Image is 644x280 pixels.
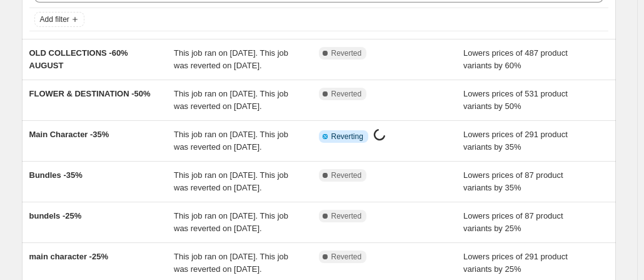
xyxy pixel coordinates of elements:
span: FLOWER & DESTINATION -50% [29,89,151,98]
span: OLD COLLECTIONS -60% AUGUST [29,48,128,70]
span: Main Character -35% [29,130,109,139]
span: This job ran on [DATE]. This job was reverted on [DATE]. [174,252,288,274]
span: This job ran on [DATE]. This job was reverted on [DATE]. [174,170,288,192]
span: bundels -25% [29,211,82,220]
span: Reverted [331,211,362,221]
span: Add filter [40,14,69,24]
span: main character -25% [29,252,108,261]
span: Lowers prices of 87 product variants by 25% [463,211,563,233]
span: Lowers prices of 531 product variants by 50% [463,89,568,111]
span: This job ran on [DATE]. This job was reverted on [DATE]. [174,211,288,233]
span: This job ran on [DATE]. This job was reverted on [DATE]. [174,48,288,70]
span: Bundles -35% [29,170,83,180]
span: Lowers prices of 291 product variants by 25% [463,252,568,274]
span: Reverting [331,132,363,142]
button: Add filter [34,12,84,27]
span: Lowers prices of 291 product variants by 35% [463,130,568,152]
span: Reverted [331,48,362,58]
span: Reverted [331,170,362,180]
span: Reverted [331,252,362,262]
span: This job ran on [DATE]. This job was reverted on [DATE]. [174,89,288,111]
span: Reverted [331,89,362,99]
span: This job ran on [DATE]. This job was reverted on [DATE]. [174,130,288,152]
span: Lowers prices of 487 product variants by 60% [463,48,568,70]
span: Lowers prices of 87 product variants by 35% [463,170,563,192]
